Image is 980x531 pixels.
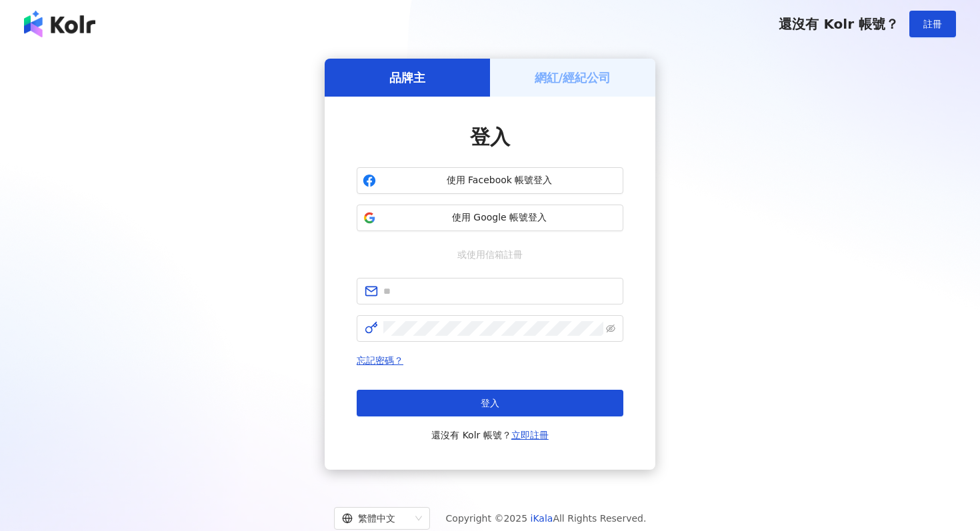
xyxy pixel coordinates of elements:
[606,324,615,333] span: eye-invisible
[923,19,942,29] span: 註冊
[909,11,956,37] button: 註冊
[357,390,623,416] button: 登入
[779,16,899,32] span: 還沒有 Kolr 帳號？
[357,167,623,194] button: 使用 Facebook 帳號登入
[389,69,425,86] h5: 品牌主
[24,11,95,37] img: logo
[448,247,532,262] span: 或使用信箱註冊
[535,69,611,86] h5: 網紅/經紀公司
[357,205,623,231] button: 使用 Google 帳號登入
[470,125,510,149] span: 登入
[381,211,617,225] span: 使用 Google 帳號登入
[531,513,553,524] a: iKala
[342,508,410,529] div: 繁體中文
[357,355,403,366] a: 忘記密碼？
[381,174,617,187] span: 使用 Facebook 帳號登入
[511,430,549,440] a: 立即註冊
[481,398,499,408] span: 登入
[446,510,647,526] span: Copyright © 2025 All Rights Reserved.
[431,427,549,443] span: 還沒有 Kolr 帳號？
